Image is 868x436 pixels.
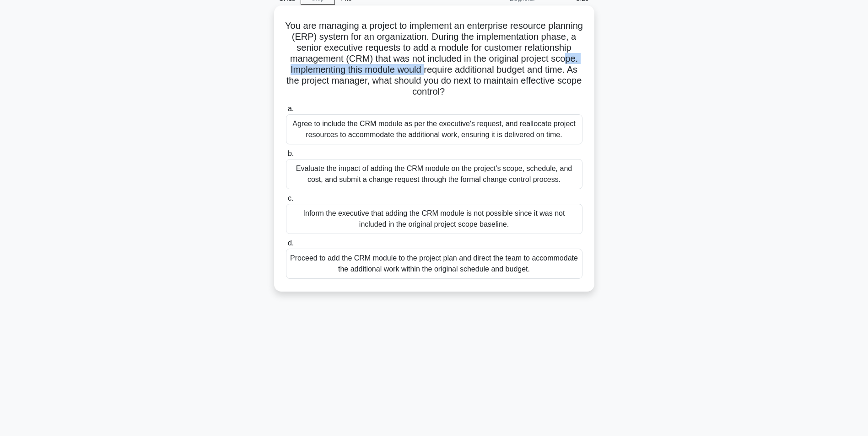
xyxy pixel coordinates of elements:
[286,249,582,279] div: Proceed to add the CRM module to the project plan and direct the team to accommodate the addition...
[286,204,582,234] div: Inform the executive that adding the CRM module is not possible since it was not included in the ...
[285,20,583,98] h5: You are managing a project to implement an enterprise resource planning (ERP) system for an organ...
[288,239,294,247] span: d.
[286,159,582,189] div: Evaluate the impact of adding the CRM module on the project's scope, schedule, and cost, and subm...
[286,114,582,144] div: Agree to include the CRM module as per the executive's request, and reallocate project resources ...
[288,149,294,157] span: b.
[288,194,293,202] span: c.
[288,105,294,112] span: a.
